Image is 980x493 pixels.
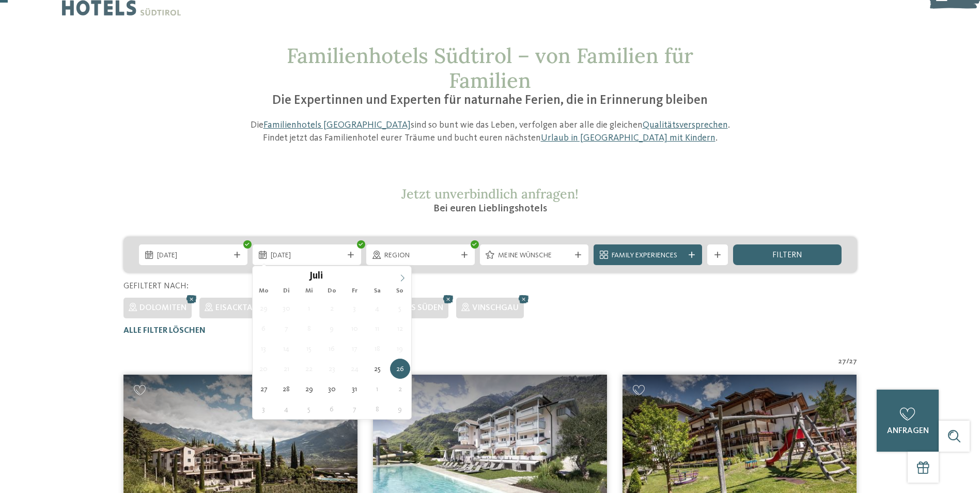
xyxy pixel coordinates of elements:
[345,359,365,379] span: Juli 24, 2026
[367,298,387,318] span: Juli 4, 2026
[276,359,297,379] span: Juli 21, 2026
[276,379,297,399] span: Juli 28, 2026
[254,359,274,379] span: Juli 20, 2026
[276,318,297,338] span: Juli 7, 2026
[390,399,410,419] span: August 9, 2026
[157,251,229,261] span: [DATE]
[390,359,410,379] span: Juli 26, 2026
[299,379,319,399] span: Juli 29, 2026
[254,318,274,338] span: Juli 6, 2026
[643,120,728,130] a: Qualitätsversprechen
[322,338,342,359] span: Juli 16, 2026
[299,338,319,359] span: Juli 15, 2026
[390,318,410,338] span: Juli 12, 2026
[367,338,387,359] span: Juli 18, 2026
[123,282,189,290] span: Gefiltert nach:
[299,359,319,379] span: Juli 22, 2026
[245,119,736,145] p: Die sind so bunt wie das Leben, verfolgen aber alle die gleichen . Findet jetzt das Familienhotel...
[299,298,319,318] span: Juli 1, 2026
[390,298,410,318] span: Juli 5, 2026
[612,251,684,261] span: Family Experiences
[272,94,708,107] span: Die Expertinnen und Experten für naturnahe Ferien, die in Erinnerung bleiben
[263,120,411,130] a: Familienhotels [GEOGRAPHIC_DATA]
[345,298,365,318] span: Juli 3, 2026
[276,399,297,419] span: August 4, 2026
[322,379,342,399] span: Juli 30, 2026
[367,399,387,419] span: August 8, 2026
[322,359,342,379] span: Juli 23, 2026
[541,133,715,143] a: Urlaub in [GEOGRAPHIC_DATA] mit Kindern
[433,204,547,214] span: Bei euren Lieblingshotels
[345,379,365,399] span: Juli 31, 2026
[838,357,846,367] span: 27
[345,338,365,359] span: Juli 17, 2026
[287,42,693,94] span: Familienhotels Südtirol – von Familien für Familien
[401,186,579,202] span: Jetzt unverbindlich anfragen!
[887,427,929,435] span: anfragen
[276,338,297,359] span: Juli 14, 2026
[367,379,387,399] span: August 1, 2026
[298,288,320,295] span: Mi
[322,318,342,338] span: Juli 9, 2026
[472,304,519,312] span: Vinschgau
[275,288,298,295] span: Di
[345,318,365,338] span: Juli 10, 2026
[323,270,357,281] input: Year
[276,298,297,318] span: Juni 30, 2026
[367,359,387,379] span: Juli 25, 2026
[343,288,366,295] span: Fr
[139,304,186,312] span: Dolomiten
[123,327,206,335] span: Alle Filter löschen
[254,399,274,419] span: August 3, 2026
[271,251,343,261] span: [DATE]
[215,304,256,312] span: Eisacktal
[254,298,274,318] span: Juni 29, 2026
[254,338,274,359] span: Juli 13, 2026
[322,399,342,419] span: August 6, 2026
[384,251,457,261] span: Region
[322,298,342,318] span: Juli 2, 2026
[390,379,410,399] span: August 2, 2026
[849,357,857,367] span: 27
[253,288,275,295] span: Mo
[254,379,274,399] span: Juli 27, 2026
[772,251,802,259] span: filtern
[877,390,939,452] a: anfragen
[309,272,323,282] span: Juli
[299,399,319,419] span: August 5, 2026
[846,357,849,367] span: /
[345,399,365,419] span: August 7, 2026
[366,288,388,295] span: Sa
[388,288,411,295] span: So
[390,338,410,359] span: Juli 19, 2026
[498,251,570,261] span: Meine Wünsche
[299,318,319,338] span: Juli 8, 2026
[367,318,387,338] span: Juli 11, 2026
[320,288,343,295] span: Do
